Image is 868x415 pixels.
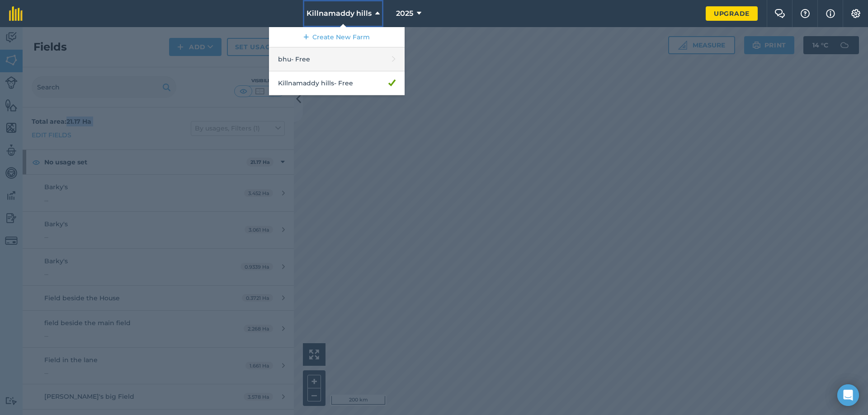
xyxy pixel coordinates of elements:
a: Upgrade [706,6,758,21]
div: Open Intercom Messenger [837,384,859,406]
img: A question mark icon [800,9,811,18]
img: svg+xml;base64,PHN2ZyB4bWxucz0iaHR0cDovL3d3dy53My5vcmcvMjAwMC9zdmciIHdpZHRoPSIxNyIgaGVpZ2h0PSIxNy... [826,8,835,19]
img: A cog icon [850,9,861,18]
img: fieldmargin Logo [9,6,23,21]
img: Two speech bubbles overlapping with the left bubble in the forefront [774,9,785,18]
span: Killnamaddy hills [307,8,372,19]
a: Killnamaddy hills- Free [269,71,405,95]
a: Create New Farm [269,27,405,47]
span: 2025 [396,8,413,19]
a: bhu- Free [269,47,405,71]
